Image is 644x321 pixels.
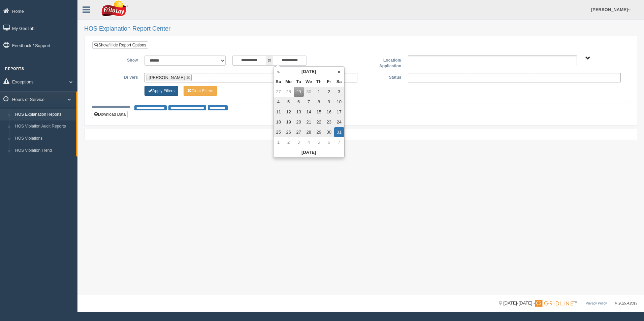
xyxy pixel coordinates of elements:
td: 18 [273,117,284,127]
td: 29 [314,127,324,137]
th: » [334,67,344,77]
td: 25 [273,127,284,137]
td: 19 [284,117,294,127]
th: Th [314,77,324,87]
td: 2 [324,87,334,97]
td: 13 [294,107,304,117]
td: 30 [324,127,334,137]
span: [PERSON_NAME] [149,75,185,80]
div: © [DATE]-[DATE] - ™ [499,300,637,307]
a: Privacy Policy [586,301,607,305]
label: Location/ Application [361,56,405,69]
td: 31 [334,127,344,137]
td: 24 [334,117,344,127]
td: 5 [314,137,324,147]
a: HOS Violations [12,133,76,145]
td: 9 [324,97,334,107]
td: 23 [324,117,334,127]
label: Drivers [97,73,141,81]
a: Show/Hide Report Options [92,41,148,49]
td: 26 [284,127,294,137]
td: 12 [284,107,294,117]
td: 5 [284,97,294,107]
th: Mo [284,77,294,87]
button: Change Filter Options [184,86,217,96]
td: 22 [314,117,324,127]
td: 29 [294,87,304,97]
td: 27 [294,127,304,137]
td: 16 [324,107,334,117]
span: to [266,56,273,66]
td: 7 [334,137,344,147]
td: 1 [273,137,284,147]
th: We [304,77,314,87]
td: 17 [334,107,344,117]
td: 4 [304,137,314,147]
td: 27 [273,87,284,97]
label: Status [361,73,405,81]
td: 20 [294,117,304,127]
label: Show [97,56,141,64]
td: 6 [324,137,334,147]
td: 14 [304,107,314,117]
td: 30 [304,87,314,97]
td: 28 [284,87,294,97]
span: v. 2025.4.2019 [615,301,637,305]
h2: HOS Explanation Report Center [84,26,637,32]
td: 8 [314,97,324,107]
a: HOS Violation Trend [12,145,76,157]
th: [DATE] [273,147,344,157]
button: Download Data [92,111,128,118]
td: 1 [314,87,324,97]
a: HOS Explanation Reports [12,109,76,121]
td: 7 [304,97,314,107]
td: 4 [273,97,284,107]
td: 15 [314,107,324,117]
td: 3 [334,87,344,97]
td: 10 [334,97,344,107]
td: 3 [294,137,304,147]
img: Gridline [535,300,573,307]
th: [DATE] [284,67,334,77]
td: 21 [304,117,314,127]
th: Fr [324,77,334,87]
td: 28 [304,127,314,137]
th: Tu [294,77,304,87]
th: Sa [334,77,344,87]
a: HOS Violation Audit Reports [12,120,76,133]
td: 2 [284,137,294,147]
th: « [273,67,284,77]
button: Change Filter Options [144,86,178,96]
th: Su [273,77,284,87]
td: 11 [273,107,284,117]
td: 6 [294,97,304,107]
